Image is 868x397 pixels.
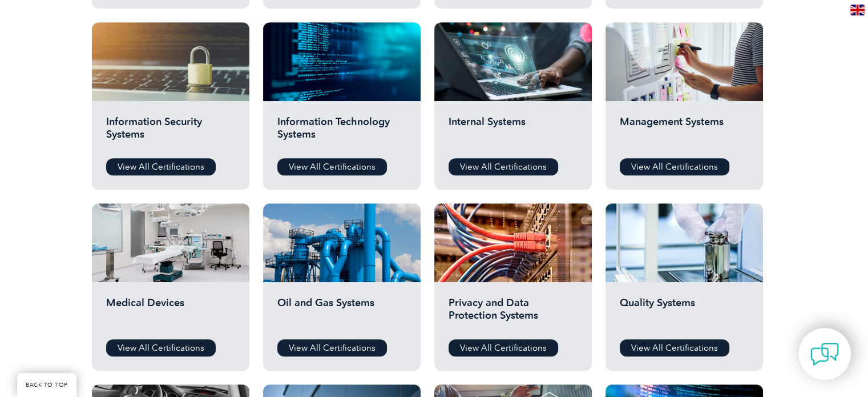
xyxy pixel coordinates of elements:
h2: Information Technology Systems [277,115,406,150]
h2: Internal Systems [449,115,578,150]
h2: Management Systems [620,115,749,150]
a: BACK TO TOP [17,373,76,397]
img: contact-chat.png [810,340,839,368]
h2: Information Security Systems [106,115,235,150]
a: View All Certifications [449,158,558,175]
a: View All Certifications [106,339,216,356]
a: View All Certifications [449,339,558,356]
a: View All Certifications [620,339,729,356]
a: View All Certifications [277,158,387,175]
h2: Quality Systems [620,296,749,331]
h2: Oil and Gas Systems [277,296,406,331]
h2: Privacy and Data Protection Systems [449,296,578,331]
a: View All Certifications [277,339,387,356]
a: View All Certifications [620,158,729,175]
a: View All Certifications [106,158,216,175]
img: en [850,5,865,15]
h2: Medical Devices [106,296,235,331]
